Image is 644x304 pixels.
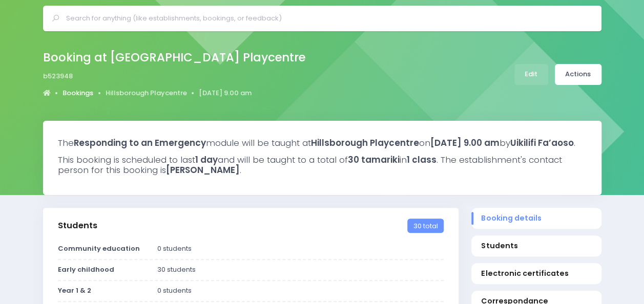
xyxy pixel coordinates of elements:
[471,263,601,284] a: Electronic certificates
[195,154,218,166] strong: 1 day
[151,244,450,254] div: 0 students
[58,138,587,148] h3: The module will be taught at on by .
[471,208,601,229] a: Booking details
[63,88,93,98] a: Bookings
[407,154,437,166] strong: 1 class
[348,154,400,166] strong: 30 tamariki
[430,137,500,149] strong: [DATE] 9.00 am
[151,286,450,296] div: 0 students
[43,51,305,64] h2: Booking at [GEOGRAPHIC_DATA] Playcentre
[58,221,97,231] h3: Students
[166,164,240,176] strong: [PERSON_NAME]
[471,235,601,256] a: Students
[555,64,601,85] a: Actions
[514,64,548,85] a: Edit
[311,137,419,149] strong: Hillsborough Playcentre
[58,244,140,253] strong: Community education
[481,268,591,279] span: Electronic certificates
[43,71,73,81] span: b523948
[481,241,591,251] span: Students
[151,265,450,275] div: 30 students
[58,265,114,274] strong: Early childhood
[66,11,587,26] input: Search for anything (like establishments, bookings, or feedback)
[74,137,206,149] strong: Responding to an Emergency
[481,213,591,224] span: Booking details
[106,88,187,98] a: Hillsborough Playcentre
[58,286,91,295] strong: Year 1 & 2
[407,219,443,233] span: 30 total
[58,155,587,176] h3: This booking is scheduled to last and will be taught to a total of in . The establishment's conta...
[199,88,252,98] a: [DATE] 9.00 am
[510,137,574,149] strong: Uikilifi Fa’aoso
